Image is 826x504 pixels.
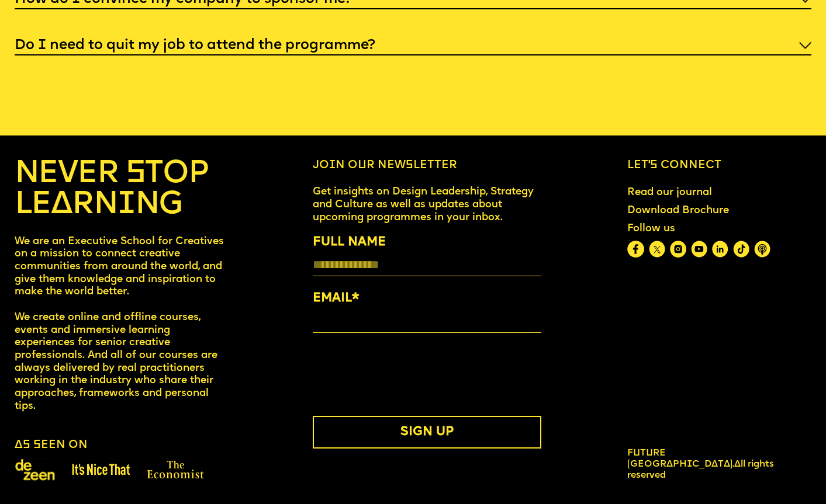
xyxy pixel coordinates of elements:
[313,159,542,172] h6: Join our newsletter
[313,186,542,224] p: Get insights on Design Leadership, Strategy and Culture as well as updates about upcoming program...
[15,159,227,221] h4: NEVER STOP LEARNING
[627,449,734,469] span: Future [GEOGRAPHIC_DATA].
[627,159,811,172] h6: Let’s connect
[15,235,227,413] p: We are an Executive School for Creatives on a mission to connect creative communities from around...
[15,439,88,452] h6: As seen on
[622,181,718,205] a: Read our journal
[627,448,776,481] div: All rights reserved
[313,416,542,449] button: SIGN UP
[15,40,375,51] h5: Do I need to quit my job to attend the programme?
[313,289,542,308] label: EMAIL
[313,353,490,399] iframe: reCAPTCHA
[627,223,770,235] div: Follow us
[313,232,542,252] label: FULL NAME
[622,199,735,223] a: Download Brochure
